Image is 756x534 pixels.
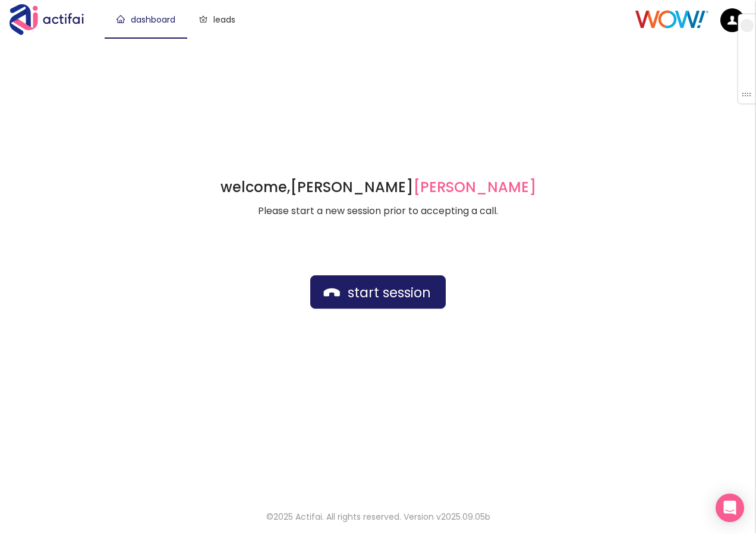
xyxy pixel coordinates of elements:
h1: welcome, [220,178,536,197]
button: start session [310,275,446,309]
a: leads [199,14,235,26]
div: Open Intercom Messenger [716,494,744,522]
img: Client Logo [635,10,708,29]
img: Actifai Logo [10,4,95,35]
a: dashboard [116,14,175,26]
img: default.png [720,8,744,32]
strong: [PERSON_NAME] [290,177,536,197]
p: Please start a new session prior to accepting a call. [220,204,536,218]
span: [PERSON_NAME] [413,177,536,197]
